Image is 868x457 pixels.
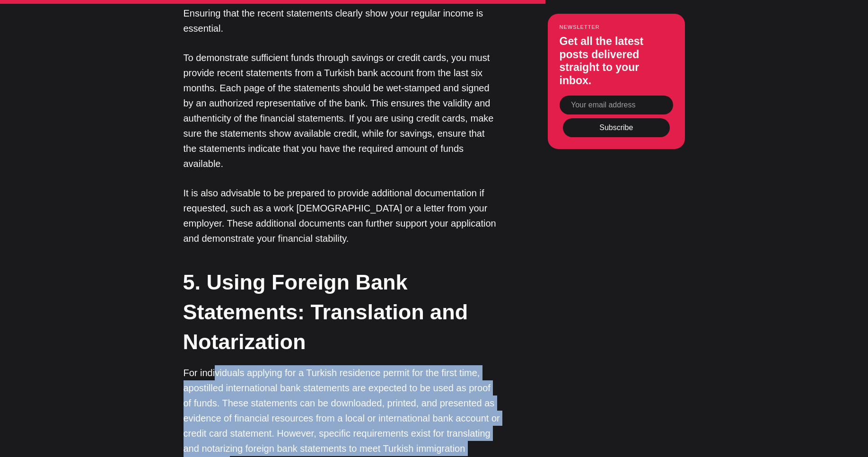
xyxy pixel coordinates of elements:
[560,24,673,30] small: Newsletter
[563,118,670,137] button: Subscribe
[183,270,468,354] strong: 5. Using Foreign Bank Statements: Translation and Notarization
[184,185,500,246] p: It is also advisable to be prepared to provide additional documentation if requested, such as a w...
[560,96,673,114] input: Your email address
[560,35,673,87] h3: Get all the latest posts delivered straight to your inbox.
[184,50,500,171] p: To demonstrate sufficient funds through savings or credit cards, you must provide recent statemen...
